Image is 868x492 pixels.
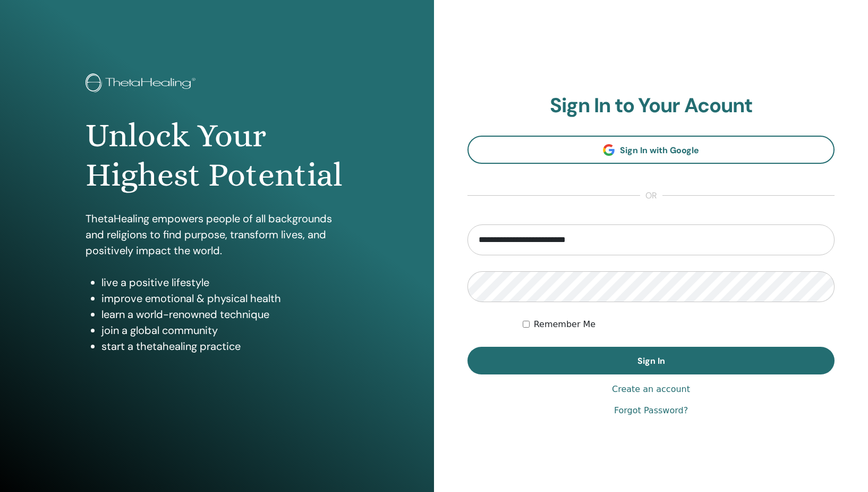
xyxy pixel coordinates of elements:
a: Forgot Password? [614,404,688,417]
span: Sign In [637,355,665,366]
span: Sign In with Google [620,145,699,156]
div: Keep me authenticated indefinitely or until I manually logout [523,318,835,331]
li: join a global community [101,322,348,338]
li: improve emotional & physical health [101,290,348,306]
p: ThetaHealing empowers people of all backgrounds and religions to find purpose, transform lives, a... [86,211,348,258]
li: start a thetahealing practice [101,338,348,354]
a: Sign In with Google [467,136,835,164]
h1: Unlock Your Highest Potential [86,116,348,195]
h2: Sign In to Your Acount [467,94,835,118]
li: learn a world-renowned technique [101,306,348,322]
label: Remember Me [534,318,596,331]
a: Create an account [612,383,690,396]
li: live a positive lifestyle [101,274,348,290]
button: Sign In [467,347,835,374]
span: or [640,189,662,202]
